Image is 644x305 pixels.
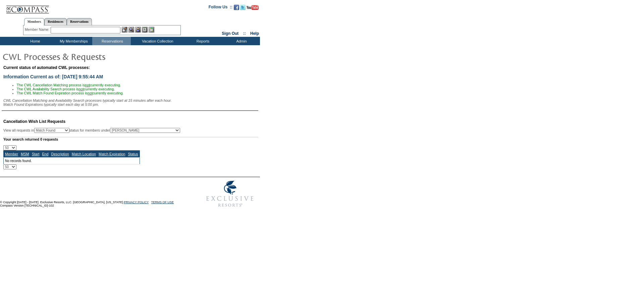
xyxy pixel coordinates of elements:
a: Help [250,31,259,36]
u: not [88,91,93,95]
a: Description [51,152,69,156]
td: Vacation Collection [131,37,183,45]
a: PRIVACY POLICY [124,201,149,204]
span: The CWL Match Found Expiration process is currently executing. [17,91,123,95]
div: Member Name: [25,27,51,32]
span: Information Current as of: [DATE] 9:55:44 AM [3,74,103,79]
img: Reservations [142,27,148,32]
a: Residences [44,18,67,25]
div: CWL Cancellation Matching and Availability Search processes typically start at 15 minutes after e... [3,98,258,106]
img: Follow us on Twitter [240,5,246,10]
u: not [85,83,90,87]
a: Members [24,18,45,25]
td: No records found. [4,158,140,164]
a: TERMS OF USE [151,201,174,204]
a: End [42,152,48,156]
img: Impersonate [135,27,141,32]
span: Cancellation Wish List Requests [3,119,65,124]
td: Admin [221,37,260,45]
a: Status [128,152,138,156]
img: b_edit.gif [122,27,127,32]
a: MSM [21,152,29,156]
u: not [79,87,84,91]
span: Current status of automated CWL processes: [3,65,90,70]
a: Sign Out [222,31,238,36]
img: View [128,27,134,32]
a: Match Location [72,152,96,156]
div: View all requests in status for members under [3,128,180,133]
img: Exclusive Resorts [200,177,260,211]
img: Subscribe to our YouTube Channel [247,5,259,10]
a: Subscribe to our YouTube Channel [247,7,259,11]
a: Become our fan on Facebook [234,7,239,11]
a: Match Expiration [99,152,125,156]
td: Reservations [92,37,131,45]
img: Become our fan on Facebook [234,5,239,10]
img: b_calculator.gif [149,27,154,32]
div: Your search returned 0 requests [3,137,258,141]
a: Start [32,152,40,156]
td: Reports [183,37,221,45]
td: My Memberships [54,37,92,45]
td: Follow Us :: [209,4,232,12]
span: The CWL Availability Search process is currently executing. [17,87,115,91]
span: The CWL Cancellation Matching process is currently executing. [17,83,121,87]
a: Follow us on Twitter [240,7,246,11]
a: Reservations [67,18,92,25]
td: Home [15,37,54,45]
a: Member [5,152,18,156]
span: :: [243,31,246,36]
